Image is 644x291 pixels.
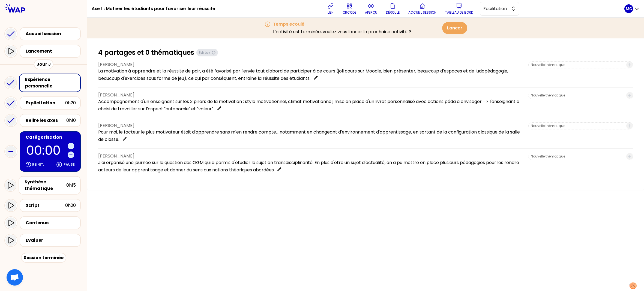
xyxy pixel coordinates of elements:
div: 0h10 [66,117,76,124]
div: Explicitation [26,100,65,106]
p: aperçu [365,10,377,15]
button: Déroulé [384,1,402,17]
button: QRCODE [340,1,358,17]
div: 0h15 [66,182,76,189]
button: Accueil session [406,1,439,17]
p: Tableau de bord [445,10,473,15]
p: Pause [64,162,75,167]
input: Nouvelle thématique [531,93,623,98]
button: MC [624,4,640,13]
div: Synthèse thématique [25,179,66,192]
button: aperçu [363,1,379,17]
p: Reinit. [32,162,44,167]
span: Facilitation [483,5,508,12]
div: Lancement [26,48,78,54]
button: lien [325,1,336,17]
h1: 4 partages et 0 thématiques [98,48,194,57]
p: 00:00 [26,144,65,157]
p: La motivation à apprendre et la réussite de pair, a été favorisé par l'envie tout d'abord de part... [98,68,524,82]
button: Editer [196,49,218,56]
div: Catégorisation [26,134,76,141]
p: Accueil session [408,10,436,15]
div: 0h20 [65,202,76,209]
p: L'activité est terminée, voulez vous lancer la prochaine activité ? [273,29,411,35]
p: Accompagnement d'un enseignant sur les 3 piliers de la motivation : style motivationnel, climat m... [98,98,524,112]
div: Expérience personnelle [25,76,76,89]
div: Accueil session [26,31,78,37]
button: Facilitation [480,2,519,16]
input: Nouvelle thématique [531,124,623,128]
button: Lancer [442,22,467,34]
div: Contenus [26,220,76,226]
p: QRCODE [343,10,356,15]
p: J'ai organisé une journée sur la question des OGM qui a permis d'étudier le sujet en transdiscipl... [98,159,524,173]
p: Déroulé [386,10,400,15]
div: 0h20 [65,100,76,106]
p: [PERSON_NAME] [98,153,524,159]
div: Relire les axes [26,117,66,124]
div: Evaluer [26,237,76,244]
p: [PERSON_NAME] [98,122,524,129]
p: MC [626,6,632,11]
div: Session terminée [21,253,66,263]
p: lien [328,10,334,15]
div: Ouvrir le chat [7,269,23,286]
p: Pour moi, le facteur le plus motivateur était d'apprendre sans m'en rendre compte... notamment en... [98,129,524,143]
p: [PERSON_NAME] [98,92,524,98]
input: Nouvelle thématique [531,63,623,67]
div: Jour J [34,59,53,69]
h3: Temps ecoulé [273,21,411,28]
div: Script [26,202,65,209]
input: Nouvelle thématique [531,154,623,159]
button: Tableau de bord [443,1,475,17]
p: [PERSON_NAME] [98,61,524,68]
